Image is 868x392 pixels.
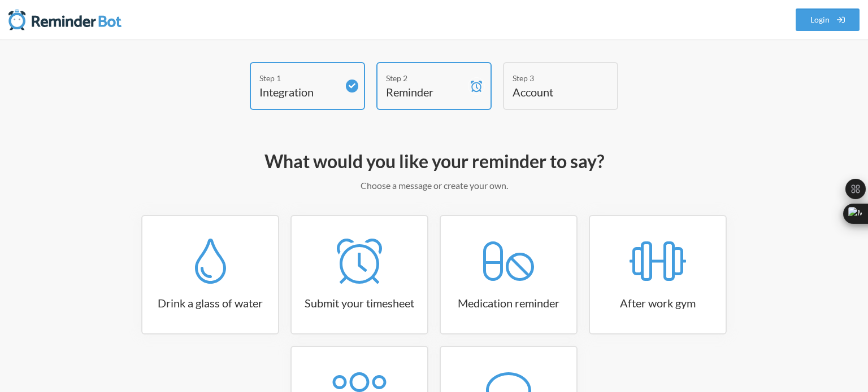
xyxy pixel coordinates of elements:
h2: What would you like your reminder to say? [106,149,762,173]
h3: After work gym [590,295,726,311]
h4: Reminder [386,84,465,100]
h3: Drink a glass of water [142,295,278,311]
a: Login [796,8,860,31]
img: Reminder Bot [8,8,121,31]
p: Choose a message or create your own. [106,179,762,192]
h4: Account [513,84,592,100]
h3: Submit your timesheet [292,295,427,311]
div: Step 3 [513,72,592,84]
h3: Medication reminder [441,295,576,311]
div: Step 2 [386,72,465,84]
h4: Integration [259,84,338,100]
div: Step 1 [259,72,338,84]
